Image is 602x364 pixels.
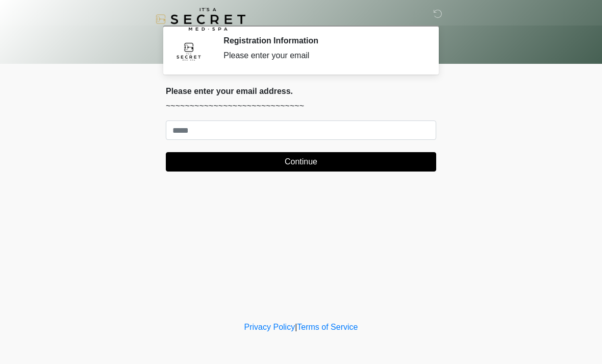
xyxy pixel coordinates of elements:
button: Continue [166,152,436,172]
img: It's A Secret Med Spa Logo [156,8,245,31]
h2: Registration Information [223,36,421,45]
img: Agent Avatar [173,36,204,66]
a: Privacy Policy [244,323,295,331]
a: | [295,323,297,331]
p: ~~~~~~~~~~~~~~~~~~~~~~~~~~~~~ [166,100,436,112]
div: Please enter your email [223,50,421,62]
a: Terms of Service [297,323,358,331]
h2: Please enter your email address. [166,86,436,96]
